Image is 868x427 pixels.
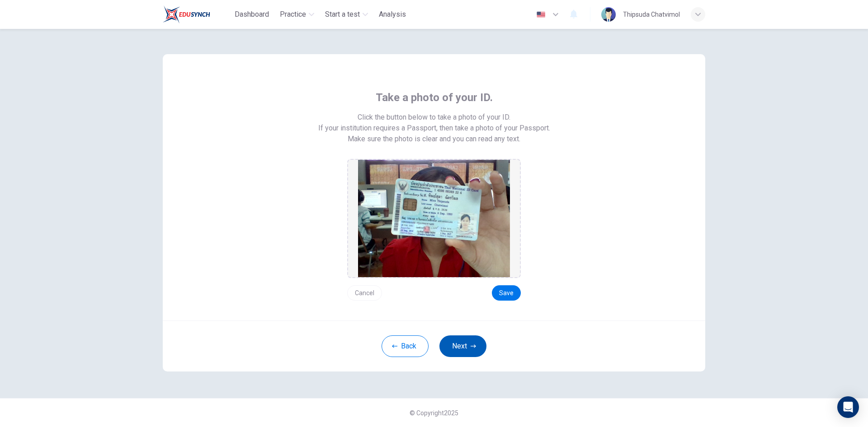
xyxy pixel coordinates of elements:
div: Thipsuda Chatvimol [623,9,680,20]
button: Start a test [321,6,372,23]
button: Dashboard [231,6,273,23]
button: Practice [276,6,318,23]
span: Analysis [379,9,406,20]
img: en [535,11,547,18]
span: Start a test [325,9,360,20]
span: Take a photo of your ID. [376,90,493,105]
span: Click the button below to take a photo of your ID. If your institution requires a Passport, then ... [318,112,550,134]
span: Dashboard [235,9,269,20]
span: Practice [280,9,306,20]
button: Cancel [347,285,382,301]
img: Profile picture [601,7,616,22]
img: preview screemshot [358,160,510,277]
img: Train Test logo [163,5,210,23]
button: Next [439,335,486,357]
button: Save [492,285,521,301]
button: Back [382,335,429,357]
span: © Copyright 2025 [410,409,458,417]
span: Make sure the photo is clear and you can read any text. [348,134,520,144]
a: Train Test logo [163,5,231,23]
div: Open Intercom Messenger [837,396,859,418]
button: Analysis [375,6,410,23]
